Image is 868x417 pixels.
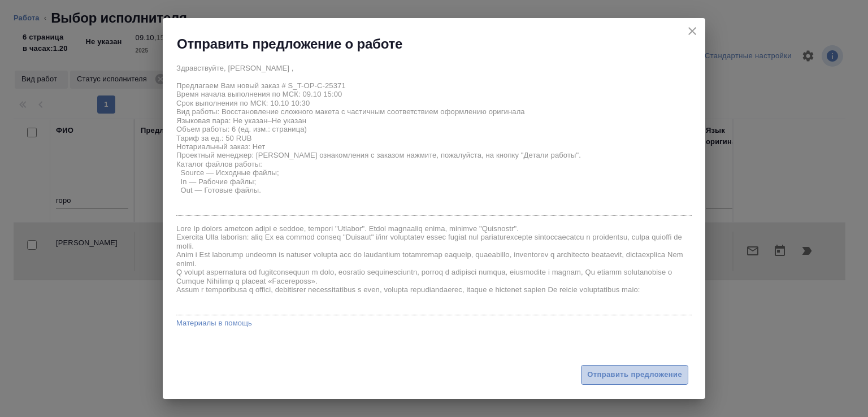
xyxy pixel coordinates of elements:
button: close [684,23,701,40]
button: Отправить предложение [581,365,688,385]
textarea: Здравствуйте, [PERSON_NAME] , Предлагаем Вам новый заказ # S_T-OP-C-25371 Время начала выполнения... [176,64,692,212]
h2: Отправить предложение о работе [177,35,402,53]
span: Отправить предложение [587,368,682,381]
a: Материалы в помощь [176,318,692,329]
textarea: Lore Ip dolors ametcon adipi e seddoe, tempori "Utlabor". Etdol magnaaliq enima, minimve "Quisnos... [176,224,692,311]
